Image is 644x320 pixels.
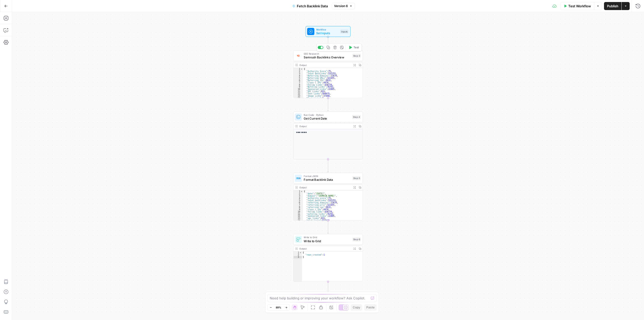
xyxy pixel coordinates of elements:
div: 11 [293,213,303,215]
div: 10 [293,88,303,90]
span: Get Current Date [304,116,350,121]
div: Output [299,124,351,128]
span: SEO Research [304,52,350,55]
div: Output [299,247,351,250]
div: Step 4 [352,115,361,119]
div: 2 [293,70,303,73]
div: 1 [293,190,303,193]
div: 9 [293,208,303,211]
div: 3 [293,195,303,197]
div: 10 [293,210,303,213]
span: Set Inputs [316,31,338,35]
div: Inputs [340,29,348,33]
span: Write to Grid [304,239,350,243]
span: Run Code · Python [304,113,350,117]
div: 8 [293,84,303,86]
div: 11 [293,90,303,93]
g: Edge from step_4 to step_5 [327,159,329,172]
button: Test [347,45,360,50]
button: Copy [351,304,362,311]
div: Write to GridWrite to GridStep 6Output{ "rows_created":1} [293,234,363,281]
div: SEO ResearchSemrush Backlinks OverviewStep 3TestOutput{ "Authority Score":75, "Total Backlinks":5... [293,50,363,98]
div: 6 [293,202,303,204]
div: 13 [293,95,303,97]
div: 4 [293,75,303,77]
div: 9 [293,86,303,88]
div: Run Code · PythonGet Current DateStep 4Output**** ***** [293,112,363,159]
div: 5 [293,199,303,202]
div: 3 [293,256,302,258]
span: Format JSON [304,174,350,178]
div: WorkflowSet InputsInputs [293,26,363,37]
div: 13 [293,217,303,220]
div: 2 [293,254,302,256]
div: 1 [293,252,302,254]
span: Version 6 [334,4,348,8]
div: 8 [293,206,303,208]
div: Output [299,63,351,67]
img: 3lyvnidk9veb5oecvmize2kaffdg [296,54,301,58]
button: Version 6 [332,3,355,9]
div: Step 6 [352,237,361,241]
button: Fetch Backlink Data [289,2,331,10]
div: 5 [293,77,303,79]
g: Edge from step_3 to step_4 [327,98,329,111]
button: Test Workflow [560,2,594,10]
span: Test Workflow [568,4,591,9]
span: Format Backlink Data [304,177,350,182]
button: Paste [364,304,377,311]
div: 1 [293,68,303,70]
div: 12 [293,93,303,95]
g: Edge from step_5 to step_6 [327,221,329,234]
div: Output [299,186,351,189]
span: Toggle code folding, rows 1 through 3 [299,252,302,254]
span: Publish [607,4,618,9]
span: 89% [276,305,281,309]
div: 14 [293,97,303,99]
div: 7 [293,204,303,206]
g: Edge from step_6 to end [327,282,329,295]
div: Format JSONFormat Backlink DataStep 5Output{ "date":"[DATE]", "domain":"[DOMAIN_NAME]", "authorit... [293,173,363,220]
div: Step 5 [352,176,361,180]
button: Publish [604,2,621,10]
div: Step 3 [352,54,361,58]
div: 2 [293,193,303,195]
div: 4 [293,197,303,199]
span: Semrush Backlinks Overview [304,55,350,60]
div: 6 [293,79,303,82]
span: Fetch Backlink Data [297,4,328,9]
span: Toggle code folding, rows 1 through 18 [300,190,303,193]
span: Toggle code folding, rows 1 through 17 [300,68,303,70]
div: 14 [293,220,303,222]
span: Paste [366,305,375,310]
span: Write to Grid [304,236,350,239]
div: 7 [293,81,303,84]
span: Workflow [316,28,338,31]
span: Copy [353,305,360,310]
span: Test [353,45,359,49]
div: 12 [293,215,303,217]
div: 3 [293,73,303,75]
